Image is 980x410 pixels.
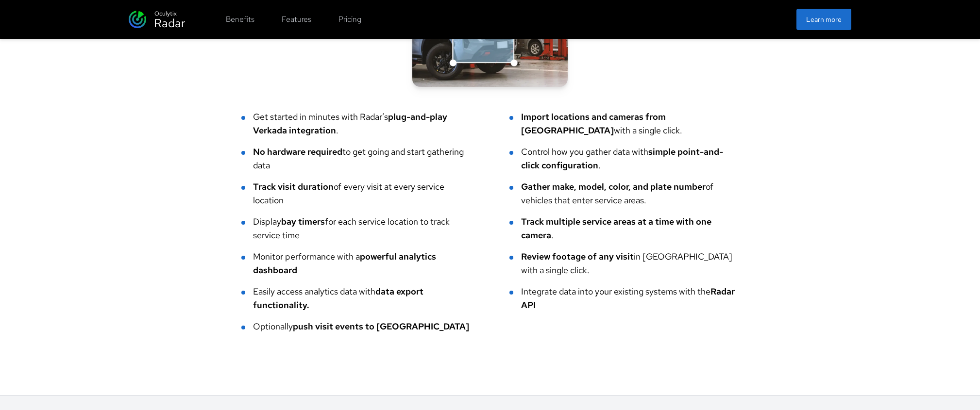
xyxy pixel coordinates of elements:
[521,250,739,277] div: in [GEOGRAPHIC_DATA] with a single click.
[521,251,634,262] span: Review footage of any visit
[253,250,471,277] div: Monitor performance with a
[521,215,739,242] div: .
[276,10,317,29] button: Features
[521,180,739,207] div: of vehicles that enter service areas.
[307,299,309,311] span: .
[253,320,469,333] div: Optionally
[253,285,471,312] div: Easily access analytics data with
[253,181,334,192] span: Track visit duration
[154,9,177,18] div: Oculytix
[253,145,471,172] div: to get going and start gathering data
[220,10,260,29] button: Benefits
[281,216,325,227] span: bay timers
[253,146,342,157] span: No hardware required
[521,145,739,172] div: Control how you gather data with .
[796,9,851,30] button: Learn more
[333,10,367,29] button: Pricing
[253,110,471,137] div: Get started in minutes with Radar’s .
[521,285,739,312] div: Integrate data into your existing systems with the
[154,16,185,31] div: Radar
[293,321,469,332] span: push visit events to [GEOGRAPHIC_DATA]
[521,181,706,192] span: Gather make, model, color, and plate number
[521,216,711,241] span: Track multiple service areas at a time with one camera
[253,180,471,207] div: of every visit at every service location
[521,111,666,136] span: Import locations and cameras from [GEOGRAPHIC_DATA]
[129,11,146,28] img: Radar Logo
[129,8,185,31] button: Oculytix Radar
[253,215,471,242] div: Display for each service location to track service time
[521,110,739,137] div: with a single click.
